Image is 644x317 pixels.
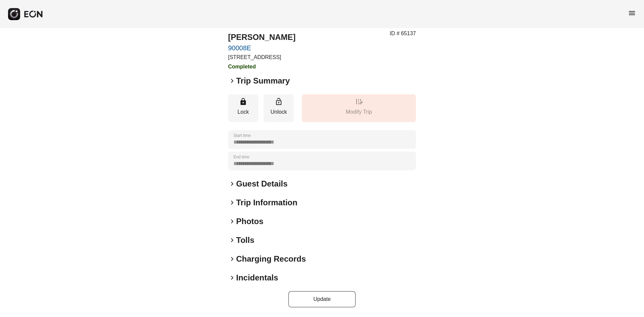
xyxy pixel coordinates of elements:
[228,217,236,225] span: keyboard_arrow_right
[267,108,290,116] p: Unlock
[288,291,356,307] button: Update
[228,236,236,244] span: keyboard_arrow_right
[228,77,236,85] span: keyboard_arrow_right
[236,178,287,189] h2: Guest Details
[628,9,636,17] span: menu
[228,255,236,263] span: keyboard_arrow_right
[228,44,296,52] a: 90008E
[231,108,255,116] p: Lock
[236,216,263,227] h2: Photos
[228,63,296,71] h3: Completed
[228,199,236,207] span: keyboard_arrow_right
[228,180,236,188] span: keyboard_arrow_right
[236,272,278,283] h2: Incidentals
[228,274,236,282] span: keyboard_arrow_right
[236,75,290,86] h2: Trip Summary
[228,53,296,61] p: [STREET_ADDRESS]
[236,197,298,208] h2: Trip Information
[228,94,258,122] button: Lock
[390,30,416,38] p: ID # 65137
[239,98,247,106] span: lock
[236,235,254,246] h2: Tolls
[275,98,283,106] span: lock_open
[228,32,296,43] h2: [PERSON_NAME]
[236,254,306,264] h2: Charging Records
[264,94,294,122] button: Unlock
